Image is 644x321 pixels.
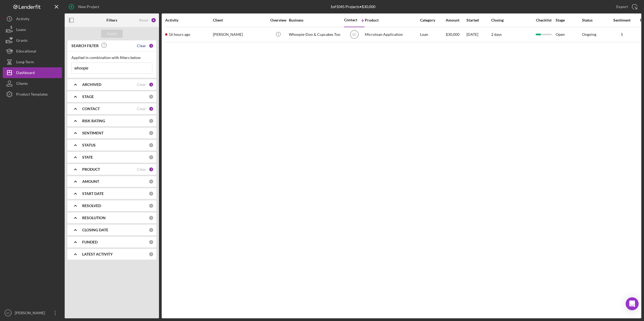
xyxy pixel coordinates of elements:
div: Started [466,18,491,22]
text: SC [6,312,10,315]
div: Clear [137,107,146,111]
div: $30,000 [446,27,466,42]
button: New Project [65,1,105,12]
div: 0 [149,203,154,208]
div: Long-Term [16,57,34,69]
button: Loans [3,24,62,35]
div: 0 [149,118,154,123]
div: Closing [491,18,532,22]
div: Checklist [532,18,555,22]
div: 0 [149,131,154,135]
div: 8 [151,18,156,23]
div: Product Templates [16,89,48,101]
div: Client [213,18,267,22]
div: [PERSON_NAME] [213,27,267,42]
div: 0 [149,143,154,148]
b: CONTACT [82,107,100,111]
b: SENTIMENT [82,131,103,135]
div: Clients [16,78,28,90]
div: 0 [149,94,154,99]
button: Clients [3,78,62,89]
b: STATE [82,155,93,159]
div: Reset [139,18,148,22]
div: Clear [137,82,146,87]
b: RISK RATING [82,119,105,123]
div: Sentiment [608,18,635,22]
div: Product [365,18,419,22]
div: Loan [420,27,445,42]
button: Export [611,1,641,12]
time: 2 days [491,32,502,37]
div: Open Intercom Messenger [626,297,639,310]
button: Long-Term [3,57,62,67]
div: Overview [268,18,288,22]
div: Microloan Application [365,27,419,42]
div: Dashboard [16,67,35,79]
b: PRODUCT [82,167,100,172]
b: RESOLUTION [82,216,106,220]
div: Whoopie-Doo & Cupcakes Too [289,27,343,42]
div: 0 [149,155,154,160]
b: SEARCH FILTER [71,44,99,48]
button: Apply [101,30,123,38]
div: 1 [149,82,154,87]
b: STATUS [82,143,96,147]
div: 3 [149,167,154,172]
button: Activity [3,13,62,24]
div: Loans [16,24,26,36]
div: 0 [149,191,154,196]
button: SC[PERSON_NAME] [3,308,62,318]
div: Activity [165,18,212,22]
b: START DATE [82,191,104,196]
div: Status [582,18,608,22]
time: 2025-08-20 20:44 [169,32,190,37]
div: Stage [556,18,581,22]
text: SC [352,33,356,37]
div: Amount [446,18,466,22]
div: 1 of 1045 Projects • $30,000 [330,5,375,9]
div: 0 [149,228,154,232]
div: Clear [137,167,146,172]
div: Activity [16,13,29,26]
div: New Project [78,1,99,12]
div: 0 [149,179,154,184]
div: Educational [16,46,36,58]
div: 3 [149,106,154,111]
div: Contact [344,18,357,22]
div: 1 [149,43,154,48]
div: 0 [149,252,154,257]
div: Applied in combination with filters below [71,55,152,60]
div: Export [616,1,628,12]
div: 5 [608,32,635,37]
div: 0 [149,240,154,245]
b: Filters [106,18,117,22]
div: Ongoing [582,32,596,37]
b: STAGE [82,95,94,99]
b: AMOUNT [82,179,99,184]
button: Product Templates [3,89,62,100]
div: [PERSON_NAME] [13,308,49,320]
div: Category [420,18,445,22]
b: LATEST ACTIVITY [82,252,113,256]
div: Grants [16,35,27,47]
b: CLOSING DATE [82,228,108,232]
b: RESOLVED [82,204,101,208]
div: Open [556,27,581,42]
button: Grants [3,35,62,46]
button: Educational [3,46,62,57]
div: [DATE] [466,27,491,42]
b: FUNDED [82,240,98,244]
b: ARCHIVED [82,82,101,87]
div: Business [289,18,343,22]
button: Dashboard [3,67,62,78]
div: Apply [107,30,117,38]
div: Clear [137,44,146,48]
